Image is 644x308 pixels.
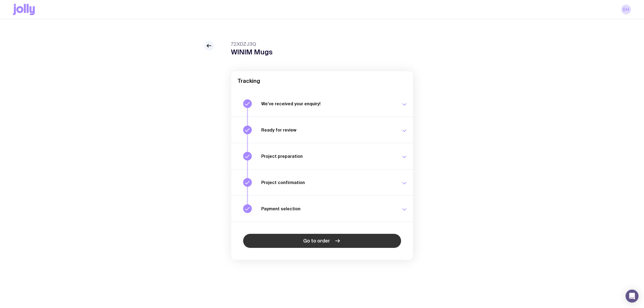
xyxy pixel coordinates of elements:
button: We’ve received your enquiry! [231,91,413,117]
button: Project confirmation [231,169,413,195]
h3: Project confirmation [262,180,395,185]
button: Project preparation [231,143,413,169]
a: EH [621,5,631,14]
h2: Tracking [238,78,407,84]
h1: WINIM Mugs [231,48,273,56]
a: Go to order [243,234,401,248]
span: 72XDZJ3Q [231,41,273,47]
h3: Payment selection [262,206,395,211]
h3: Ready for review [262,127,395,133]
h3: We’ve received your enquiry! [262,101,395,106]
span: Go to order [303,238,330,244]
button: Ready for review [231,117,413,143]
div: Open Intercom Messenger [626,290,639,303]
h3: Project preparation [262,153,395,159]
button: Payment selection [231,195,413,222]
